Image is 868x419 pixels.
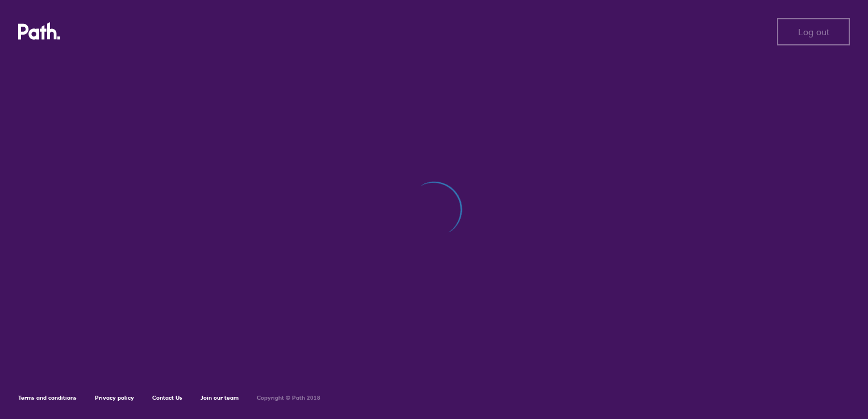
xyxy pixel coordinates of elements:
[18,394,77,401] a: Terms and conditions
[777,18,850,45] button: Log out
[201,394,239,401] a: Join our team
[798,27,829,37] span: Log out
[152,394,182,401] a: Contact Us
[257,395,320,401] h6: Copyright © Path 2018
[95,394,134,401] a: Privacy policy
